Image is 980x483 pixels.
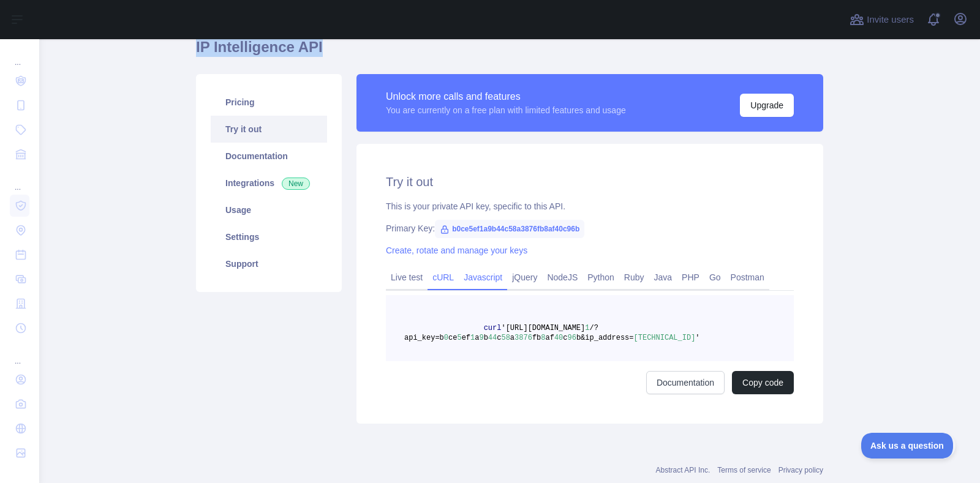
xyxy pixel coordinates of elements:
span: New [282,178,310,190]
span: b [484,334,488,342]
span: 44 [488,334,497,342]
span: a [510,334,514,342]
span: 96 [568,334,576,342]
a: Javascript [459,268,507,287]
span: fb [532,334,541,342]
a: Create, rotate and manage your keys [386,245,527,255]
span: 1 [470,334,475,342]
button: Invite users [847,10,916,29]
span: af [545,334,554,342]
span: ef [462,334,470,342]
span: [TECHNICAL_ID] [634,334,696,342]
h2: Try it out [386,173,794,190]
a: Documentation [646,371,725,394]
a: Ruby [619,268,649,287]
a: Python [582,268,619,287]
a: Integrations New [211,170,327,197]
a: Support [211,250,327,277]
iframe: Toggle Customer Support [861,433,956,459]
a: Documentation [211,143,327,170]
span: 8 [541,334,545,342]
span: a [475,334,479,342]
div: ... [10,168,29,192]
div: Primary Key: [386,222,794,234]
span: Invite users [867,13,914,27]
span: 5 [457,334,461,342]
a: Abstract API Inc. [656,466,710,474]
span: b0ce5ef1a9b44c58a3876fb8af40c96b [435,220,584,238]
a: Try it out [211,116,327,143]
a: Privacy policy [778,466,823,474]
a: Pricing [211,89,327,116]
span: curl [484,324,502,332]
span: b&ip_address= [576,334,634,342]
span: 3876 [514,334,532,342]
span: 9 [479,334,483,342]
span: ce [448,334,457,342]
a: PHP [677,268,704,287]
a: cURL [428,268,459,287]
a: NodeJS [542,268,582,287]
a: Settings [211,223,327,250]
span: '[URL][DOMAIN_NAME] [501,324,585,332]
a: Postman [726,268,769,287]
h1: IP Intelligence API [196,37,823,67]
a: Usage [211,197,327,223]
a: Go [704,268,726,287]
span: 0 [444,334,448,342]
a: Live test [386,268,428,287]
div: ... [10,43,29,67]
span: 1 [585,324,589,332]
span: ' [695,334,699,342]
button: Upgrade [740,94,794,117]
span: 40 [554,334,563,342]
span: c [563,334,567,342]
a: Java [649,268,677,287]
span: c [497,334,501,342]
a: Terms of service [717,466,771,474]
button: Copy code [732,371,794,394]
div: Unlock more calls and features [386,89,626,104]
div: You are currently on a free plan with limited features and usage [386,104,626,116]
a: jQuery [507,268,542,287]
div: This is your private API key, specific to this API. [386,200,794,212]
div: ... [10,342,29,366]
span: 58 [501,334,510,342]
